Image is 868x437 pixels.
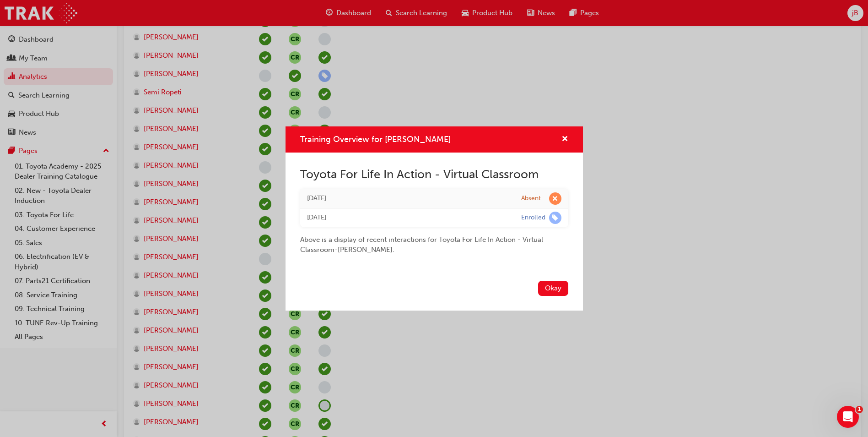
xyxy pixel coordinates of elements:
h2: Toyota For Life In Action - Virtual Classroom [300,167,568,182]
div: Mon Jul 21 2025 11:34:32 GMT+1000 (Australian Eastern Standard Time) [307,213,507,223]
span: learningRecordVerb_ENROLL-icon [549,212,561,224]
iframe: Intercom live chat [837,406,859,428]
span: Training Overview for [PERSON_NAME] [300,134,451,144]
span: 1 [856,406,863,413]
div: Training Overview for Steven Williams [286,126,583,310]
button: cross-icon [561,134,568,145]
div: Absent [521,194,541,203]
div: Above is a display of recent interactions for Toyota For Life In Action - Virtual Classroom - [PE... [300,227,568,255]
div: Tue Sep 23 2025 09:00:00 GMT+1000 (Australian Eastern Standard Time) [307,193,507,204]
button: Okay [538,281,568,296]
span: cross-icon [561,136,568,144]
div: Enrolled [521,213,545,222]
span: learningRecordVerb_ABSENT-icon [549,192,561,205]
